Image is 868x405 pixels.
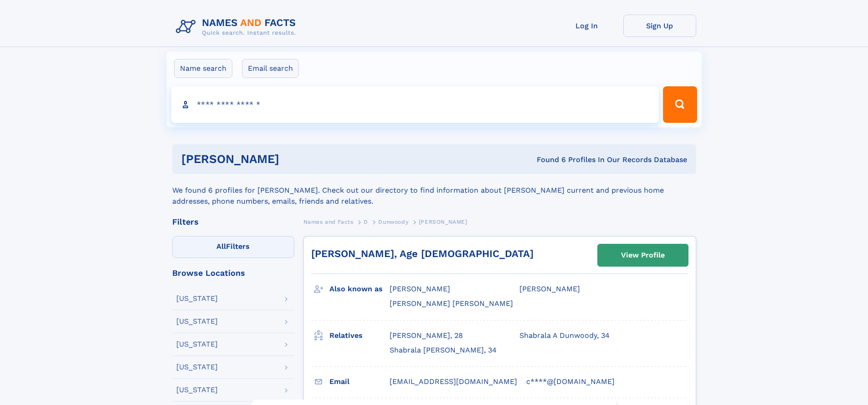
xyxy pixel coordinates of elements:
[364,216,368,227] a: D
[172,174,696,207] div: We found 6 profiles for [PERSON_NAME]. Check out our directory to find information about [PERSON_...
[303,216,354,227] a: Names and Facts
[621,245,665,266] div: View Profile
[181,153,408,165] h1: [PERSON_NAME]
[390,299,513,308] span: [PERSON_NAME] [PERSON_NAME]
[519,331,610,341] a: Shabrala A Dunwoody, 34
[172,218,294,226] div: Filters
[176,318,218,325] div: [US_STATE]
[176,295,218,302] div: [US_STATE]
[176,363,218,371] div: [US_STATE]
[408,155,687,165] div: Found 6 Profiles In Our Records Database
[378,219,408,225] span: Dunwoody
[176,341,218,348] div: [US_STATE]
[623,15,696,37] a: Sign Up
[174,59,232,78] label: Name search
[419,219,467,225] span: [PERSON_NAME]
[329,374,390,389] h3: Email
[176,386,218,394] div: [US_STATE]
[390,284,450,293] span: [PERSON_NAME]
[550,15,623,37] a: Log In
[598,244,688,266] a: View Profile
[216,242,226,251] span: All
[171,86,659,123] input: search input
[172,269,294,277] div: Browse Locations
[390,377,517,386] span: [EMAIL_ADDRESS][DOMAIN_NAME]
[242,59,299,78] label: Email search
[390,331,463,341] a: [PERSON_NAME], 28
[329,281,390,297] h3: Also known as
[390,345,497,355] a: Shabrala [PERSON_NAME], 34
[378,216,408,227] a: Dunwoody
[311,248,534,259] a: [PERSON_NAME], Age [DEMOGRAPHIC_DATA]
[329,328,390,343] h3: Relatives
[364,219,368,225] span: D
[172,15,303,39] img: Logo Names and Facts
[519,284,580,293] span: [PERSON_NAME]
[172,236,294,258] label: Filters
[663,86,697,123] button: Search Button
